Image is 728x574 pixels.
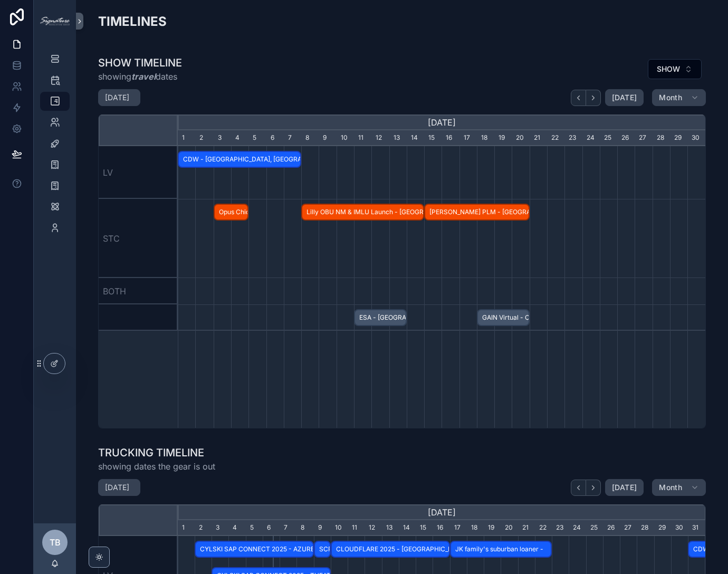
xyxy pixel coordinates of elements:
span: TB [50,536,61,549]
div: 21 [518,520,535,536]
div: 17 [459,130,477,146]
div: 1 [705,130,723,146]
div: 25 [600,130,617,146]
div: CDW - Las Vegas, NV - CONFIRMED [178,151,301,168]
div: 12 [371,130,389,146]
div: 23 [552,520,569,536]
div: 29 [670,130,687,146]
div: 5 [246,520,263,536]
span: SCREENWORKS RENTAL SHIPS FROM LV - [315,541,330,558]
div: 4 [231,130,248,146]
div: 29 [654,520,671,536]
div: 28 [637,520,654,536]
div: 30 [687,130,705,146]
span: Month [659,93,682,102]
div: 8 [296,520,313,536]
div: JK family's suburban loaner - [450,541,552,558]
div: 9 [314,520,331,536]
div: 26 [603,520,620,536]
div: 11 [348,520,365,536]
span: ESA - [GEOGRAPHIC_DATA][PERSON_NAME], [GEOGRAPHIC_DATA] - HOLD [355,309,406,327]
div: GAIN Virtual - CONFIRMED [477,309,530,327]
button: Select Button [648,59,702,79]
div: 14 [407,130,424,146]
div: 5 [248,130,266,146]
div: SCREENWORKS RENTAL SHIPS FROM LV - [314,541,331,558]
div: 3 [214,130,231,146]
div: 1 [705,520,722,536]
div: 23 [564,130,582,146]
div: 24 [582,130,600,146]
h1: TRUCKING TIMELINE [98,445,215,460]
div: 1 [178,520,195,536]
span: [PERSON_NAME] PLM - [GEOGRAPHIC_DATA], [GEOGRAPHIC_DATA] - CONFIRMED [425,204,529,221]
div: Lilly OBU NM & IMLU Launch - Chicago, IL - CONFIRMED [301,204,424,221]
div: 1 [178,130,195,146]
div: 22 [535,520,552,536]
div: 2 [195,520,212,536]
button: [DATE] [605,89,644,106]
div: 28 [653,130,670,146]
div: 10 [331,520,348,536]
button: Month [652,479,706,496]
span: SHOW [657,64,680,74]
div: 26 [617,130,635,146]
div: LV [99,146,178,199]
span: showing dates the gear is out [98,460,215,473]
button: [DATE] [605,479,644,496]
div: 31 [688,520,705,536]
div: 19 [494,130,512,146]
div: [DATE] [178,504,705,520]
span: Month [659,483,682,492]
span: CDW - [GEOGRAPHIC_DATA], [GEOGRAPHIC_DATA] - CONFIRMED [179,151,300,168]
div: 7 [280,520,296,536]
div: 3 [212,520,228,536]
div: 7 [284,130,301,146]
div: 20 [501,520,518,536]
div: 2 [195,130,214,146]
div: 11 [354,130,371,146]
h2: [DATE] [105,92,129,103]
div: 25 [586,520,603,536]
span: GAIN Virtual - CONFIRMED [478,309,529,327]
div: 18 [467,520,484,536]
div: CLOUDFLARE 2025 - Las Vegas, NV - CONFIRMED [331,541,450,558]
div: 4 [228,520,245,536]
span: CYLSKI SAP CONNECT 2025 - AZURE BALLROOM - [GEOGRAPHIC_DATA], [GEOGRAPHIC_DATA] - CONFIRMED [196,541,313,558]
h2: TIMELINES [98,13,167,30]
div: 16 [433,520,449,536]
div: 9 [319,130,336,146]
div: scrollable content [34,42,76,251]
div: 19 [484,520,501,536]
div: 17 [450,520,467,536]
span: CLOUDFLARE 2025 - [GEOGRAPHIC_DATA], [GEOGRAPHIC_DATA] - CONFIRMED [332,541,449,558]
span: [DATE] [612,93,637,102]
h2: [DATE] [105,482,129,493]
div: 27 [620,520,637,536]
span: showing dates [98,70,182,83]
span: JK family's suburban loaner - [451,541,551,558]
div: Opus Chicago - Chicago, IL - CONFIRMED [214,204,249,221]
div: 22 [547,130,564,146]
span: Opus Chicago - [GEOGRAPHIC_DATA], [GEOGRAPHIC_DATA] - CONFIRMED [215,204,248,221]
div: 16 [442,130,459,146]
em: travel [131,71,156,82]
div: 24 [569,520,586,536]
div: 21 [530,130,547,146]
div: 18 [477,130,494,146]
div: STC [99,199,178,278]
div: 15 [416,520,433,536]
div: 13 [382,520,399,536]
div: [DATE] [178,114,705,130]
div: 30 [671,520,688,536]
div: 14 [399,520,416,536]
div: 8 [301,130,319,146]
div: 20 [512,130,529,146]
div: 10 [337,130,354,146]
img: App logo [40,17,70,25]
div: ESA - St Charles, IL - HOLD [354,309,407,327]
div: 12 [365,520,381,536]
h1: SHOW TIMELINE [98,55,182,70]
div: 6 [263,520,280,536]
button: Month [652,89,706,106]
